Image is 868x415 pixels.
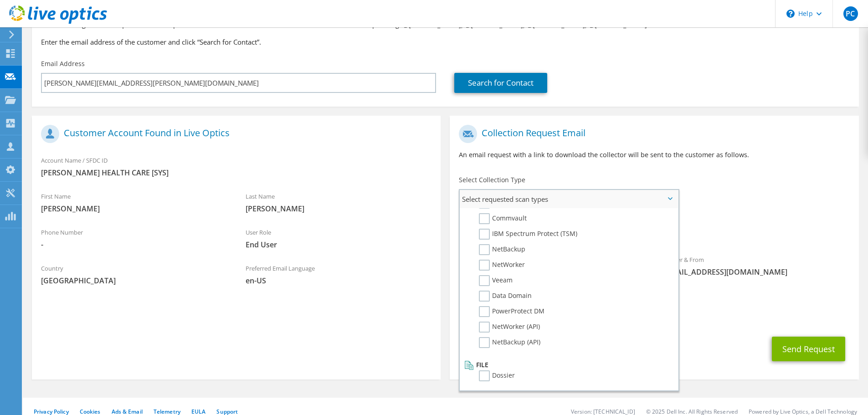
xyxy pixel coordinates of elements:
div: Last Name [236,187,441,218]
span: [EMAIL_ADDRESS][DOMAIN_NAME] [663,267,850,277]
label: PowerProtect DM [479,306,544,317]
span: PC [843,6,858,21]
label: Select Collection Type [459,175,525,184]
div: Country [32,259,236,290]
label: Data Domain [479,291,532,302]
span: en-US [246,276,432,286]
label: NetWorker [479,260,525,271]
button: Send Request [772,337,845,361]
h1: Collection Request Email [459,125,845,143]
span: [GEOGRAPHIC_DATA] [41,276,227,286]
label: NetBackup [479,244,525,255]
label: Veeam [479,275,513,286]
div: To [450,250,654,292]
label: Commvault [479,213,527,224]
div: First Name [32,187,236,218]
div: CC & Reply To [450,296,858,328]
label: IBM Spectrum Protect (TSM) [479,229,577,240]
div: Phone Number [32,223,236,254]
span: [PERSON_NAME] HEALTH CARE [SYS] [41,168,431,178]
span: - [41,240,227,250]
svg: \n [786,10,795,18]
span: [PERSON_NAME] [41,204,227,214]
div: Sender & From [654,250,859,282]
div: Preferred Email Language [236,259,441,290]
label: Dossier [479,370,515,381]
li: File [462,359,673,370]
span: Select requested scan types [460,190,678,208]
span: End User [246,240,432,250]
label: Email Address [41,59,85,68]
p: An email request with a link to download the collector will be sent to the customer as follows. [459,150,849,160]
a: Search for Contact [454,73,547,93]
label: NetWorker (API) [479,322,540,333]
h1: Customer Account Found in Live Optics [41,125,427,143]
div: User Role [236,223,441,254]
label: NetBackup (API) [479,337,540,348]
div: Account Name / SFDC ID [32,151,441,182]
span: [PERSON_NAME] [246,204,432,214]
h3: Enter the email address of the customer and click “Search for Contact”. [41,37,850,47]
div: Requested Collections [450,212,858,246]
